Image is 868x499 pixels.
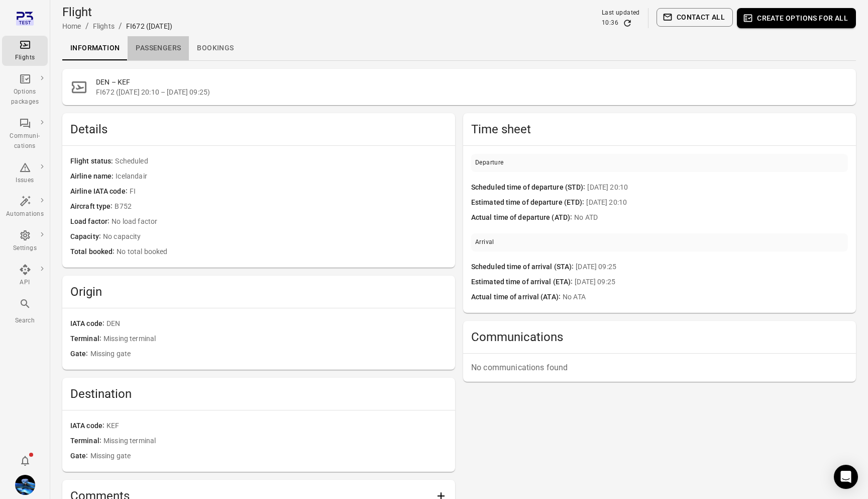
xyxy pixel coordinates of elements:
[471,262,576,273] span: Scheduled time of arrival (STA)
[471,292,563,303] span: Actual time of arrival (ATA)
[62,36,128,60] a: Information
[2,226,48,257] a: Settings
[471,121,848,137] h2: Time sheet
[70,451,90,462] span: Gate
[130,186,447,197] span: FI
[475,158,504,168] div: Departure
[622,18,632,28] button: Refresh data
[737,8,856,28] button: Create options for all
[106,318,447,329] span: DEN
[6,87,44,107] div: Options packages
[70,121,447,137] h2: Details
[115,201,447,212] span: B752
[126,21,172,31] div: FI672 ([DATE])
[70,349,90,360] span: Gate
[6,131,44,151] div: Communi-cations
[6,316,44,326] div: Search
[70,231,103,242] span: Capacity
[103,231,447,242] span: No capacity
[15,451,35,471] button: Notifications
[6,209,44,219] div: Automations
[70,386,447,402] h2: Destination
[471,182,587,193] span: Scheduled time of departure (STD)
[2,158,48,189] a: Issues
[2,114,48,154] a: Communi-cations
[96,77,848,87] h2: DEN – KEF
[70,186,130,197] span: Airline IATA code
[90,451,447,462] span: Missing gate
[471,197,586,208] span: Estimated time of departure (ETD)
[471,329,848,345] h2: Communications
[586,197,848,208] span: [DATE] 20:10
[70,156,115,167] span: Flight status
[15,475,35,495] img: shutterstock-1708408498.jpg
[70,216,112,227] span: Load factor
[115,156,447,167] span: Scheduled
[189,36,242,60] a: Bookings
[6,176,44,186] div: Issues
[657,8,733,27] button: Contact all
[563,292,848,303] span: No ATA
[70,421,106,432] span: IATA code
[575,277,848,288] span: [DATE] 09:25
[574,212,848,223] span: No ATD
[2,70,48,110] a: Options packages
[602,18,618,28] div: 10:36
[475,237,494,247] div: Arrival
[576,262,848,273] span: [DATE] 09:25
[119,20,122,32] li: /
[85,20,89,32] li: /
[117,246,447,258] span: No total booked
[2,295,48,328] button: Search
[6,53,44,63] div: Flights
[62,4,172,20] h1: Flight
[96,87,848,97] span: FI672 ([DATE] 20:10 – [DATE] 09:25)
[2,36,48,66] a: Flights
[471,277,575,288] span: Estimated time of arrival (ETA)
[2,192,48,222] a: Automations
[70,284,447,300] h2: Origin
[587,182,848,193] span: [DATE] 20:10
[106,421,447,432] span: KEF
[70,318,106,329] span: IATA code
[471,362,848,374] p: No communications found
[834,465,858,489] div: Open Intercom Messenger
[70,171,116,182] span: Airline name
[62,20,172,32] nav: Breadcrumbs
[70,201,115,212] span: Aircraft type
[103,334,447,345] span: Missing terminal
[116,171,447,182] span: Icelandair
[93,22,115,30] a: Flights
[6,278,44,288] div: API
[103,436,447,447] span: Missing terminal
[128,36,189,60] a: Passengers
[70,246,117,258] span: Total booked
[471,212,574,223] span: Actual time of departure (ATD)
[62,36,856,60] div: Local navigation
[112,216,447,227] span: No load factor
[90,349,447,360] span: Missing gate
[62,22,81,30] a: Home
[11,471,39,499] button: Daníel Benediktsson
[602,8,640,18] div: Last updated
[70,436,103,447] span: Terminal
[6,243,44,254] div: Settings
[2,261,48,291] a: API
[70,334,103,345] span: Terminal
